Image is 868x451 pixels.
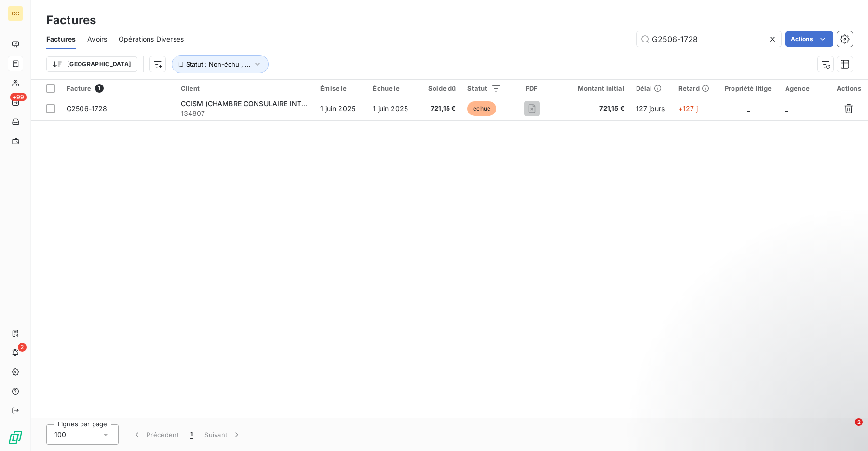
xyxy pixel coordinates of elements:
div: Propriété litige [723,85,773,92]
span: Avoirs [87,34,107,44]
span: +127 j [678,104,698,113]
span: 1 [95,84,104,93]
span: Facture [67,85,91,92]
span: G2506-1728 [67,104,108,113]
span: 2 [18,343,27,352]
span: +99 [10,93,27,101]
span: 1 [190,430,193,439]
div: Émise le [320,85,361,92]
input: Rechercher [637,31,781,47]
span: 721,15 € [562,104,624,113]
button: Suivant [199,424,247,445]
span: _ [785,104,788,113]
div: Retard [678,85,712,92]
button: Statut : Non-échu , ... [172,55,269,73]
div: PDF [513,85,551,92]
div: Actions [836,85,862,92]
span: échue [467,101,496,116]
span: 2 [855,418,863,426]
span: 134807 [181,109,309,118]
span: CCISM (CHAMBRE CONSULAIRE INTERPRO. DE [GEOGRAPHIC_DATA]) [181,99,411,108]
span: 721,15 € [426,104,456,113]
span: Opérations Diverses [119,34,184,44]
span: _ [747,104,750,113]
button: Précédent [126,424,185,445]
span: Factures [46,34,76,44]
h3: Factures [46,12,96,29]
div: Client [181,85,309,92]
iframe: Intercom live chat [835,418,858,441]
td: 1 juin 2025 [314,97,367,120]
div: Échue le [373,85,414,92]
td: 1 juin 2025 [367,97,420,120]
iframe: Intercom notifications message [675,357,868,425]
button: [GEOGRAPHIC_DATA] [46,56,137,72]
div: Solde dû [426,85,456,92]
td: 127 jours [630,97,673,120]
div: CG [8,6,23,21]
button: 1 [185,424,199,445]
span: Statut : Non-échu , ... [186,60,251,68]
button: Actions [785,31,833,47]
div: Statut [467,85,501,92]
img: Logo LeanPay [8,430,23,445]
div: Montant initial [562,85,624,92]
span: 100 [54,430,66,439]
div: Agence [785,85,824,92]
div: Délai [636,85,667,92]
